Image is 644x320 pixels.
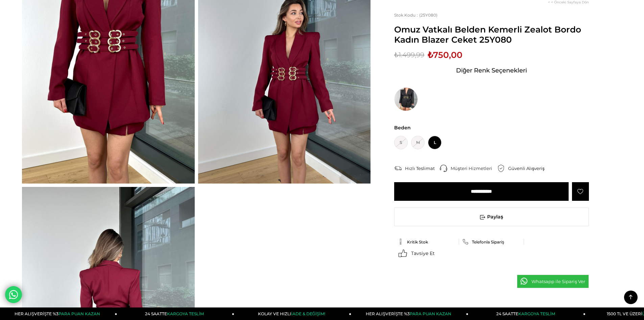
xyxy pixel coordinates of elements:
[407,239,428,244] span: Kritik Stok
[428,136,442,149] span: L
[234,307,351,320] a: KOLAY VE HIZLIİADE & DEĞİŞİM!
[351,307,468,320] a: HER ALIŞVERİŞTE %3PARA PUAN KAZAN
[167,311,204,316] span: KARGOYA TESLİM
[394,136,408,149] span: S
[411,250,435,256] span: Tavsiye Et
[508,165,550,171] div: Güvenli Alışveriş
[394,50,424,60] span: ₺1.499,99
[394,165,402,172] img: shipping.png
[456,65,527,76] span: Diğer Renk Seçenekleri
[517,275,589,288] a: Whatsapp ile Sipariş Ver
[472,239,504,244] span: Telefonla Sipariş
[394,125,589,131] span: Beden
[518,311,555,316] span: KARGOYA TESLİM
[469,307,586,320] a: 24 SAATTEKARGOYA TESLİM
[410,311,451,316] span: PARA PUAN KAZAN
[394,13,419,18] span: Stok Kodu
[58,311,100,316] span: PARA PUAN KAZAN
[394,24,589,45] span: Omuz Vatkalı Belden Kemerli Zealot Bordo Kadın Blazer Ceket 25Y080
[428,50,462,60] span: ₺750,00
[440,165,447,172] img: call-center.png
[405,165,440,171] div: Hızlı Teslimat
[395,208,589,226] span: Paylaş
[394,13,437,18] span: (25Y080)
[117,307,234,320] a: 24 SAATTEKARGOYA TESLİM
[398,239,456,245] a: Kritik Stok
[291,311,325,316] span: İADE & DEĞİŞİM!
[451,165,497,171] div: Müşteri Hizmetleri
[394,87,418,111] img: Omuz Vatkalı Belden Kemerli Zealot Siyah Kadın Blazer Ceket 25Y080
[572,182,589,201] a: Favorilere Ekle
[497,165,505,172] img: security.png
[411,136,425,149] span: M
[462,239,521,245] a: Telefonla Sipariş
